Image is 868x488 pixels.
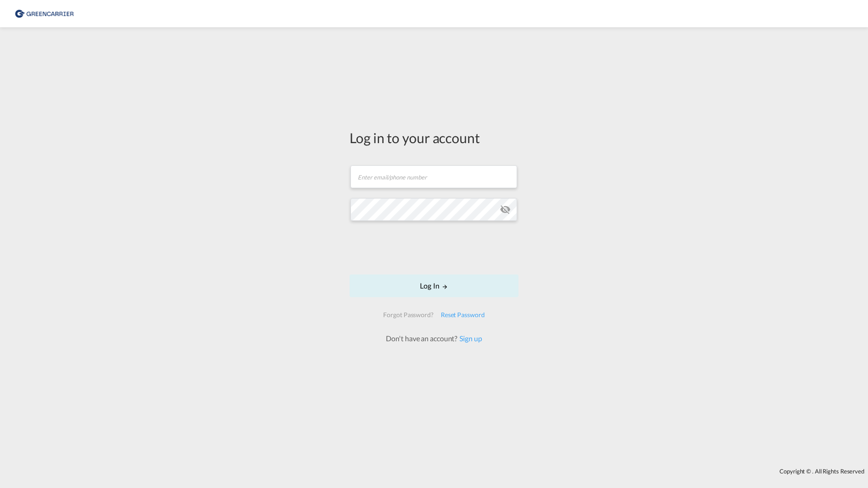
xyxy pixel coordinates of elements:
[350,128,518,147] div: Log in to your account
[457,334,482,343] a: Sign up
[350,165,517,188] input: Enter email/phone number
[437,307,488,323] div: Reset Password
[365,230,503,265] iframe: reCAPTCHA
[14,4,75,24] img: 609dfd708afe11efa14177256b0082fb.png
[380,307,437,323] div: Forgot Password?
[350,274,518,297] button: LOGIN
[376,334,492,344] div: Don't have an account?
[500,204,511,215] md-icon: icon-eye-off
